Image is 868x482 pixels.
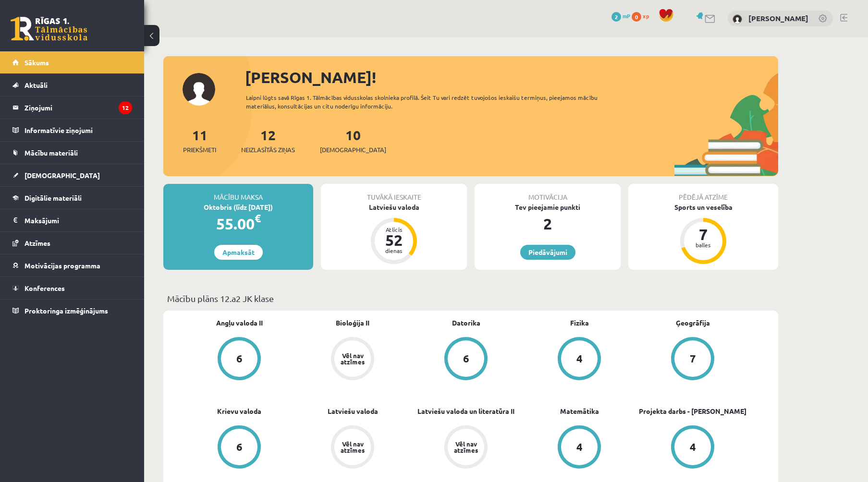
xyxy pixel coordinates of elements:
[328,406,378,416] a: Latviešu valoda
[475,212,621,235] div: 2
[336,318,369,328] a: Bioloģija II
[379,227,408,232] div: Atlicis
[167,292,774,305] p: Mācību plāns 12.a2 JK klase
[339,441,366,453] div: Vēl nav atzīmes
[628,202,778,265] a: Sports un veselība 7 balles
[475,184,621,202] div: Motivācija
[636,337,749,382] a: 7
[11,17,87,41] a: Rīgas 1. Tālmācības vidusskola
[24,261,100,270] span: Motivācijas programma
[119,101,132,114] i: 12
[628,202,778,212] div: Sports un veselība
[183,425,296,470] a: 6
[24,148,78,157] span: Mācību materiāli
[379,248,408,253] div: dienas
[216,318,263,328] a: Angļu valoda II
[296,425,409,470] a: Vēl nav atzīmes
[24,119,132,141] legend: Informatīvie ziņojumi
[24,193,82,202] span: Digitālie materiāli
[409,337,523,382] a: 6
[214,245,263,260] a: Apmaksāt
[255,211,261,225] span: €
[576,353,583,364] div: 4
[24,209,132,231] legend: Maksājumi
[12,300,132,322] a: Proktoringa izmēģinājums
[463,353,469,364] div: 6
[24,81,48,89] span: Aktuāli
[296,337,409,382] a: Vēl nav atzīmes
[320,145,386,155] span: [DEMOGRAPHIC_DATA]
[12,119,132,141] a: Informatīvie ziņojumi
[241,126,295,155] a: 12Neizlasītās ziņas
[12,187,132,209] a: Digitālie materiāli
[12,209,132,231] a: Maksājumi
[611,12,630,20] a: 2 mP
[690,353,696,364] div: 7
[217,406,261,416] a: Krievu valoda
[24,171,100,180] span: [DEMOGRAPHIC_DATA]
[417,406,514,416] a: Latviešu valoda un literatūra II
[12,96,132,119] a: Ziņojumi12
[628,184,778,202] div: Pēdējā atzīme
[183,145,216,155] span: Priekšmeti
[321,202,467,212] div: Latviešu valoda
[24,58,49,67] span: Sākums
[241,145,295,155] span: Neizlasītās ziņas
[475,202,621,212] div: Tev pieejamie punkti
[12,74,132,96] a: Aktuāli
[523,425,636,470] a: 4
[636,425,749,470] a: 4
[12,277,132,299] a: Konferences
[452,318,480,328] a: Datorika
[409,425,523,470] a: Vēl nav atzīmes
[643,12,649,20] span: xp
[163,202,313,212] div: Oktobris (līdz [DATE])
[379,232,408,248] div: 52
[163,212,313,235] div: 55.00
[12,164,132,186] a: [DEMOGRAPHIC_DATA]
[321,202,467,265] a: Latviešu valoda Atlicis 52 dienas
[24,239,50,247] span: Atzīmes
[689,242,718,248] div: balles
[733,14,742,24] img: Eduards Maksimovs
[12,51,132,73] a: Sākums
[339,352,366,365] div: Vēl nav atzīmes
[246,93,615,110] div: Laipni lūgts savā Rīgas 1. Tālmācības vidusskolas skolnieka profilā. Šeit Tu vari redzēt tuvojošo...
[452,441,479,453] div: Vēl nav atzīmes
[748,13,808,23] a: [PERSON_NAME]
[611,12,621,22] span: 2
[570,318,589,328] a: Fizika
[236,442,243,452] div: 6
[183,337,296,382] a: 6
[576,442,583,452] div: 4
[12,254,132,277] a: Motivācijas programma
[676,318,710,328] a: Ģeogrāfija
[183,126,216,155] a: 11Priekšmeti
[12,232,132,254] a: Atzīmes
[320,126,386,155] a: 10[DEMOGRAPHIC_DATA]
[632,12,641,22] span: 0
[236,353,243,364] div: 6
[639,406,746,416] a: Projekta darbs - [PERSON_NAME]
[690,442,696,452] div: 4
[520,245,575,260] a: Piedāvājumi
[560,406,599,416] a: Matemātika
[24,306,108,315] span: Proktoringa izmēģinājums
[321,184,467,202] div: Tuvākā ieskaite
[623,12,630,20] span: mP
[689,227,718,242] div: 7
[245,66,778,89] div: [PERSON_NAME]!
[24,284,65,292] span: Konferences
[12,142,132,164] a: Mācību materiāli
[523,337,636,382] a: 4
[163,184,313,202] div: Mācību maksa
[24,96,132,119] legend: Ziņojumi
[632,12,654,20] a: 0 xp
